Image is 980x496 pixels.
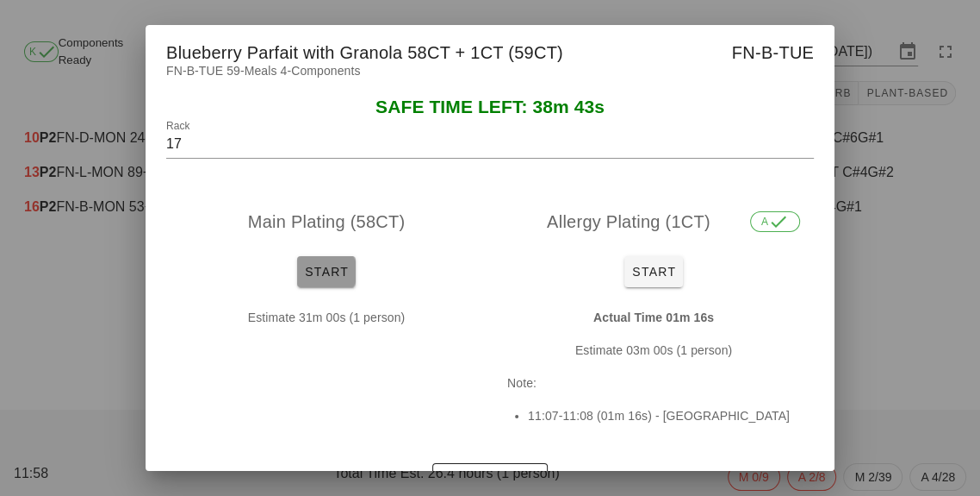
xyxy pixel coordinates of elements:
[761,212,789,231] span: A
[507,341,800,360] p: Estimate 03m 00s (1 person)
[304,265,349,279] span: Start
[146,25,834,75] div: Blueberry Parfait with Granola 58CT + 1CT (59CT)
[624,256,683,287] button: Start
[732,39,814,66] span: FN-B-TUE
[146,61,834,97] div: FN-B-TUE 59-Meals 4-Components
[432,463,547,494] button: Enter Short
[528,406,800,425] li: 11:07-11:08 (01m 16s) - [GEOGRAPHIC_DATA]
[631,265,676,279] span: Start
[493,194,814,249] div: Allergy Plating (1CT)
[166,194,487,249] div: Main Plating (58CT)
[375,97,605,116] span: SAFE TIME LEFT: 38m 43s
[297,256,356,287] button: Start
[166,120,189,133] label: Rack
[507,374,800,392] p: Note:
[507,308,800,327] p: Actual Time 01m 16s
[180,308,473,327] p: Estimate 31m 00s (1 person)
